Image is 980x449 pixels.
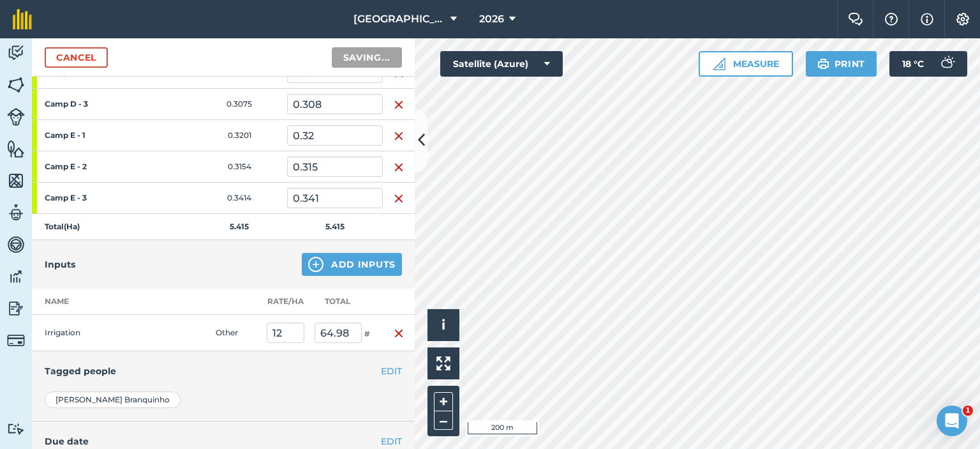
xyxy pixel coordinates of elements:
button: Satellite (Azure) [440,51,563,77]
span: 1 [963,406,973,416]
button: EDIT [381,364,402,378]
span: 2026 [479,11,504,27]
img: svg+xml;base64,PD94bWwgdmVyc2lvbj0iMS4wIiBlbmNvZGluZz0idXRmLTgiPz4KPCEtLSBHZW5lcmF0b3I6IEFkb2JlIE... [7,203,25,222]
img: svg+xml;base64,PD94bWwgdmVyc2lvbj0iMS4wIiBlbmNvZGluZz0idXRmLTgiPz4KPCEtLSBHZW5lcmF0b3I6IEFkb2JlIE... [7,43,25,63]
button: Saving... [332,47,402,68]
h4: Due date [45,434,402,448]
span: i [442,317,445,333]
img: svg+xml;base64,PHN2ZyB4bWxucz0iaHR0cDovL3d3dy53My5vcmcvMjAwMC9zdmciIHdpZHRoPSIxNiIgaGVpZ2h0PSIyNC... [394,326,404,341]
img: svg+xml;base64,PHN2ZyB4bWxucz0iaHR0cDovL3d3dy53My5vcmcvMjAwMC9zdmciIHdpZHRoPSI1NiIgaGVpZ2h0PSI2MC... [7,139,25,158]
img: svg+xml;base64,PHN2ZyB4bWxucz0iaHR0cDovL3d3dy53My5vcmcvMjAwMC9zdmciIHdpZHRoPSI1NiIgaGVpZ2h0PSI2MC... [7,75,25,95]
img: svg+xml;base64,PHN2ZyB4bWxucz0iaHR0cDovL3d3dy53My5vcmcvMjAwMC9zdmciIHdpZHRoPSI1NiIgaGVpZ2h0PSI2MC... [7,171,25,190]
button: 18 °C [889,51,967,77]
img: Ruler icon [713,57,725,70]
button: + [434,392,453,411]
td: 0.3075 [191,89,287,120]
img: A cog icon [955,13,970,26]
img: svg+xml;base64,PD94bWwgdmVyc2lvbj0iMS4wIiBlbmNvZGluZz0idXRmLTgiPz4KPCEtLSBHZW5lcmF0b3I6IEFkb2JlIE... [934,51,960,77]
img: Four arrows, one pointing top left, one top right, one bottom right and the last bottom left [436,356,450,370]
strong: 5.415 [230,222,249,231]
th: Total [309,289,383,315]
button: i [427,309,459,341]
a: Cancel [45,47,108,68]
img: svg+xml;base64,PHN2ZyB4bWxucz0iaHR0cDovL3d3dy53My5vcmcvMjAwMC9zdmciIHdpZHRoPSIxNCIgaGVpZ2h0PSIyNC... [308,257,323,272]
td: 0.3414 [191,183,287,214]
td: Other [211,315,262,351]
strong: Camp E - 1 [45,130,144,141]
h4: Tagged people [45,364,402,378]
th: Rate/ Ha [262,289,309,315]
img: fieldmargin Logo [13,9,32,29]
img: svg+xml;base64,PD94bWwgdmVyc2lvbj0iMS4wIiBlbmNvZGluZz0idXRmLTgiPz4KPCEtLSBHZW5lcmF0b3I6IEFkb2JlIE... [7,331,25,349]
strong: Camp E - 3 [45,193,144,203]
td: Irrigation [32,315,160,351]
th: Name [32,289,160,315]
img: svg+xml;base64,PD94bWwgdmVyc2lvbj0iMS4wIiBlbmNvZGluZz0idXRmLTgiPz4KPCEtLSBHZW5lcmF0b3I6IEFkb2JlIE... [7,423,25,435]
img: svg+xml;base64,PD94bWwgdmVyc2lvbj0iMS4wIiBlbmNvZGluZz0idXRmLTgiPz4KPCEtLSBHZW5lcmF0b3I6IEFkb2JlIE... [7,108,25,126]
img: svg+xml;base64,PD94bWwgdmVyc2lvbj0iMS4wIiBlbmNvZGluZz0idXRmLTgiPz4KPCEtLSBHZW5lcmF0b3I6IEFkb2JlIE... [7,267,25,286]
button: EDIT [381,434,402,448]
img: svg+xml;base64,PHN2ZyB4bWxucz0iaHR0cDovL3d3dy53My5vcmcvMjAwMC9zdmciIHdpZHRoPSIxNyIgaGVpZ2h0PSIxNy... [921,11,933,27]
td: 0.3154 [191,151,287,183]
img: Two speech bubbles overlapping with the left bubble in the forefront [848,13,863,26]
button: Measure [699,51,793,77]
img: svg+xml;base64,PHN2ZyB4bWxucz0iaHR0cDovL3d3dy53My5vcmcvMjAwMC9zdmciIHdpZHRoPSIxNiIgaGVpZ2h0PSIyNC... [394,191,404,206]
img: svg+xml;base64,PHN2ZyB4bWxucz0iaHR0cDovL3d3dy53My5vcmcvMjAwMC9zdmciIHdpZHRoPSIxOSIgaGVpZ2h0PSIyNC... [817,56,829,72]
strong: Total ( Ha ) [45,222,80,231]
strong: Camp D - 3 [45,99,144,109]
strong: 5.415 [325,222,345,231]
button: Add Inputs [302,253,402,276]
td: # [309,315,383,351]
img: A question mark icon [884,13,899,26]
strong: Camp E - 2 [45,162,144,172]
img: svg+xml;base64,PD94bWwgdmVyc2lvbj0iMS4wIiBlbmNvZGluZz0idXRmLTgiPz4KPCEtLSBHZW5lcmF0b3I6IEFkb2JlIE... [7,235,25,254]
span: [GEOGRAPHIC_DATA] [353,11,445,27]
img: svg+xml;base64,PHN2ZyB4bWxucz0iaHR0cDovL3d3dy53My5vcmcvMjAwMC9zdmciIHdpZHRoPSIxNiIgaGVpZ2h0PSIyNC... [394,160,404,175]
div: [PERSON_NAME] Branquinho [45,392,181,408]
button: – [434,411,453,430]
span: 18 ° C [902,51,924,77]
td: 0.3201 [191,120,287,151]
iframe: Intercom live chat [937,406,967,436]
img: svg+xml;base64,PD94bWwgdmVyc2lvbj0iMS4wIiBlbmNvZGluZz0idXRmLTgiPz4KPCEtLSBHZW5lcmF0b3I6IEFkb2JlIE... [7,299,25,318]
h4: Inputs [45,257,75,271]
img: svg+xml;base64,PHN2ZyB4bWxucz0iaHR0cDovL3d3dy53My5vcmcvMjAwMC9zdmciIHdpZHRoPSIxNiIgaGVpZ2h0PSIyNC... [394,97,404,112]
img: svg+xml;base64,PHN2ZyB4bWxucz0iaHR0cDovL3d3dy53My5vcmcvMjAwMC9zdmciIHdpZHRoPSIxNiIgaGVpZ2h0PSIyNC... [394,128,404,144]
button: Print [806,51,877,77]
